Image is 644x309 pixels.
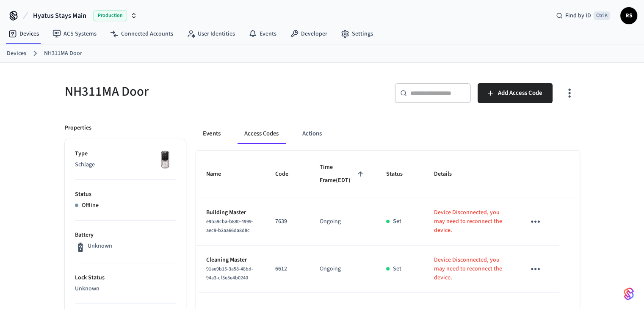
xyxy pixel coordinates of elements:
[206,218,253,234] span: e9b59cba-b880-4999-aec9-b2aa66da8d8c
[434,256,505,282] p: Device Disconnected, you may need to reconnect the device.
[238,124,285,144] button: Access Codes
[196,124,580,144] div: ant example
[275,265,299,273] p: 6612
[565,11,591,20] span: Find by ID
[478,83,553,103] button: Add Access Code
[434,168,463,181] span: Details
[88,242,112,251] p: Unknown
[75,160,176,169] p: Schlage
[7,49,26,58] a: Devices
[275,217,299,226] p: 7639
[393,217,401,226] p: Set
[75,284,176,293] p: Unknown
[498,88,542,99] span: Add Access Code
[180,26,242,41] a: User Identities
[75,149,176,158] p: Type
[283,26,334,41] a: Developer
[196,124,227,144] button: Events
[621,8,636,23] span: RS
[320,161,366,188] span: Time Frame(EDT)
[65,83,317,100] h5: NH311MA Door
[46,26,103,41] a: ACS Systems
[155,149,176,171] img: Yale Assure Touchscreen Wifi Smart Lock, Satin Nickel, Front
[393,265,401,273] p: Set
[242,26,283,41] a: Events
[334,26,380,41] a: Settings
[93,10,127,21] span: Production
[44,49,82,58] a: NH311MA Door
[386,168,414,181] span: Status
[206,256,255,265] p: Cleaning Master
[275,168,299,181] span: Code
[33,11,86,21] span: Hyatus Stays Main
[310,198,376,246] td: Ongoing
[594,11,610,20] span: Ctrl K
[103,26,180,41] a: Connected Accounts
[310,246,376,293] td: Ongoing
[620,7,637,24] button: RS
[75,273,176,282] p: Lock Status
[624,287,634,301] img: SeamLogoGradient.69752ec5.svg
[196,151,580,293] table: sticky table
[206,168,232,181] span: Name
[434,208,505,235] p: Device Disconnected, you may need to reconnect the device.
[65,124,91,132] p: Properties
[549,8,617,23] div: Find by IDCtrl K
[75,190,176,199] p: Status
[75,231,176,240] p: Battery
[206,208,255,217] p: Building Master
[206,265,253,281] span: 91ae9b15-3a58-48bd-94a3-cf3e5e4b0240
[296,124,329,144] button: Actions
[82,201,99,210] p: Offline
[2,26,46,41] a: Devices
